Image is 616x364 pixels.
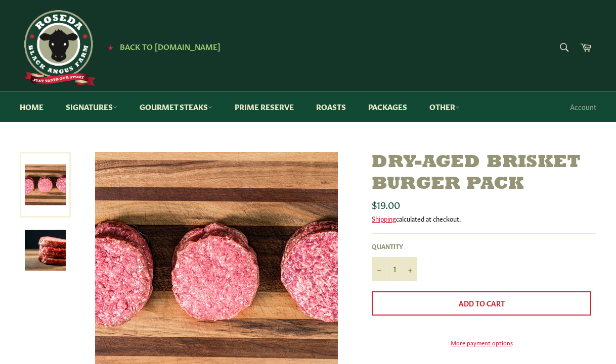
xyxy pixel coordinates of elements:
a: Signatures [56,91,127,122]
button: Add to Cart [372,291,591,316]
span: Back to [DOMAIN_NAME] [120,41,221,51]
a: More payment options [372,338,591,347]
h1: Dry-Aged Brisket Burger Pack [372,152,596,195]
a: Home [10,91,54,122]
a: Gourmet Steaks [129,91,223,122]
a: Prime Reserve [225,91,304,122]
div: calculated at checkout. [372,214,596,223]
span: $19.00 [372,197,400,211]
a: ★ Back to [DOMAIN_NAME] [103,43,221,51]
span: Add to Cart [459,298,505,308]
img: Dry-Aged Brisket Burger Pack [25,230,66,271]
span: ★ [108,43,113,51]
img: Roseda Beef [20,10,96,86]
a: Shipping [372,214,396,223]
label: Quantity [372,242,417,250]
a: Roasts [306,91,356,122]
a: Other [419,91,470,122]
a: Packages [358,91,417,122]
button: Increase item quantity by one [402,257,417,281]
button: Reduce item quantity by one [372,257,387,281]
a: Account [565,92,601,122]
